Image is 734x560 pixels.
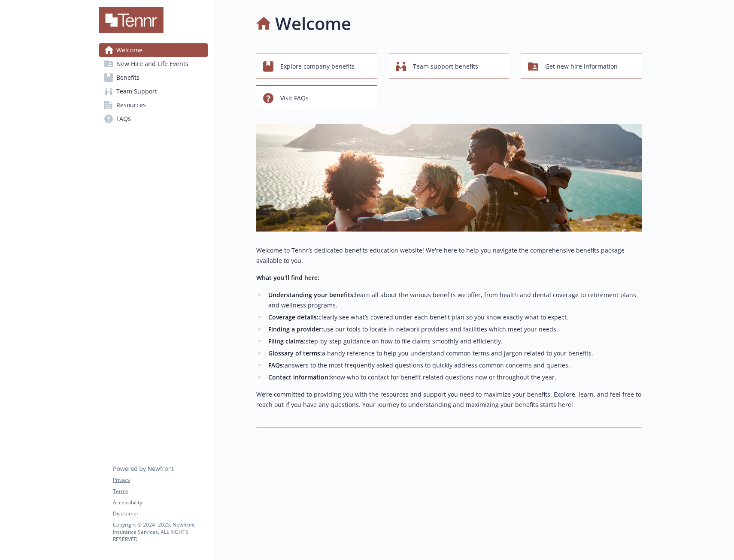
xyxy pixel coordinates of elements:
[256,124,642,232] img: overview page banner
[99,57,208,71] a: New Hire and Life Events
[268,337,306,345] strong: Filing claims:
[256,85,377,110] button: Visit FAQs
[99,84,208,98] a: Team Support
[266,312,642,322] li: clearly see what’s covered under each benefit plan so you know exactly what to expect.
[521,54,642,78] button: Get new hire information
[266,324,642,334] li: use our tools to locate in-network providers and facilities which meet your needs.
[266,336,642,346] li: step-by-step guidance on how to file claims smoothly and efficiently.
[113,488,207,495] a: Terms
[116,57,188,71] span: New Hire and Life Events
[99,98,208,112] a: Resources
[116,84,157,98] span: Team Support
[268,349,322,357] strong: Glossary of terms:
[413,58,478,75] span: Team support benefits
[275,11,351,36] h1: Welcome
[268,313,318,321] strong: Coverage details:
[99,71,208,84] a: Benefits
[268,291,355,299] strong: Understanding your benefits:
[116,71,140,84] span: Benefits
[266,348,642,358] li: a handy reference to help you understand common terms and jargon related to your benefits.
[99,43,208,57] a: Welcome
[116,43,143,57] span: Welcome
[389,54,510,78] button: Team support benefits
[113,499,207,506] a: Accessibility
[268,361,285,369] strong: FAQs:
[116,112,131,126] span: FAQs
[113,476,207,484] a: Privacy
[266,372,642,382] li: know who to contact for benefit-related questions now or throughout the year.
[113,521,207,543] p: Copyright © 2024 - 2025 , Newfront Insurance Services, ALL RIGHTS RESERVED
[545,58,618,75] span: Get new hire information
[256,54,377,78] button: Explore company benefits
[280,58,355,75] span: Explore company benefits
[256,245,642,266] p: Welcome to Tennr’s dedicated benefits education website! We're here to help you navigate the comp...
[116,98,146,112] span: Resources
[256,274,319,282] strong: What you’ll find here:
[266,290,642,310] li: learn all about the various benefits we offer, from health and dental coverage to retirement plan...
[268,373,330,381] strong: Contact information:
[113,510,207,518] a: Disclaimer
[268,325,323,333] strong: Finding a provider:
[266,360,642,370] li: answers to the most frequently asked questions to quickly address common concerns and queries.
[99,112,208,126] a: FAQs
[256,389,642,410] p: We’re committed to providing you with the resources and support you need to maximize your benefit...
[280,90,309,106] span: Visit FAQs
